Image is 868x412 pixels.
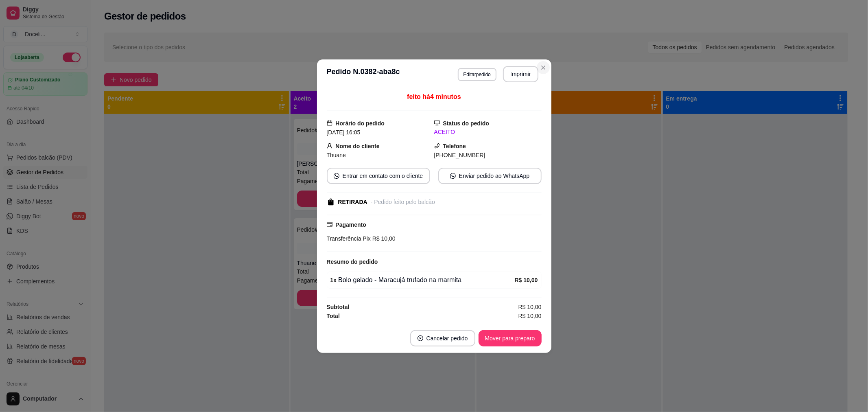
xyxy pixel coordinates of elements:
strong: 1 x [330,277,337,283]
span: desktop [434,120,440,126]
span: Thuane [327,152,346,158]
strong: Pagamento [336,221,366,228]
div: - Pedido feito pelo balcão [371,198,435,206]
span: Transferência Pix [327,235,371,242]
div: Bolo gelado - Maracujá trufado na marmita [330,275,515,285]
button: Close [537,61,550,74]
h3: Pedido N. 0382-aba8c [327,66,400,82]
span: feito há 4 minutos [407,93,461,100]
span: whats-app [450,173,456,179]
span: credit-card [327,221,332,227]
span: [PHONE_NUMBER] [434,152,485,158]
strong: Telefone [443,143,466,149]
button: close-circleCancelar pedido [410,330,475,346]
span: [DATE] 16:05 [327,129,361,136]
strong: Nome do cliente [336,143,380,149]
button: whats-appEnviar pedido ao WhatsApp [438,168,542,184]
span: phone [434,143,440,149]
button: Mover para preparo [479,330,542,346]
button: Imprimir [503,66,538,82]
span: R$ 10,00 [518,302,542,311]
strong: Horário do pedido [336,120,385,127]
div: ACEITO [434,128,542,136]
strong: R$ 10,00 [515,277,538,283]
div: RETIRADA [338,198,367,206]
span: R$ 10,00 [371,235,396,242]
strong: Subtotal [327,304,350,310]
button: whats-appEntrar em contato com o cliente [327,168,430,184]
span: close-circle [418,335,423,341]
strong: Resumo do pedido [327,259,378,265]
span: user [327,143,332,149]
span: R$ 10,00 [518,311,542,320]
span: whats-app [334,173,339,179]
strong: Total [327,313,340,319]
strong: Status do pedido [443,120,490,127]
button: Editarpedido [458,68,496,81]
span: calendar [327,120,332,126]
